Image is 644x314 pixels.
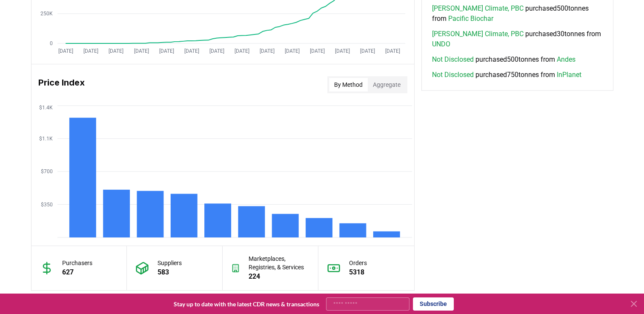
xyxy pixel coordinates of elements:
[58,48,73,54] tspan: [DATE]
[209,48,224,54] tspan: [DATE]
[349,259,367,267] p: Orders
[335,48,349,54] tspan: [DATE]
[259,48,274,54] tspan: [DATE]
[309,48,324,54] tspan: [DATE]
[62,267,92,277] p: 627
[40,168,52,174] tspan: $700
[368,78,406,91] button: Aggregate
[557,54,575,65] a: Andes
[157,259,182,267] p: Suppliers
[432,54,575,65] span: purchased 500 tonnes from
[432,70,474,80] a: Not Disclosed
[159,48,174,54] tspan: [DATE]
[38,76,85,93] h3: Price Index
[62,259,92,267] p: Purchasers
[40,202,52,208] tspan: $350
[284,48,299,54] tspan: [DATE]
[184,48,199,54] tspan: [DATE]
[349,267,367,277] p: 5318
[432,29,524,39] a: [PERSON_NAME] Climate, PBC
[432,70,581,80] span: purchased 750 tonnes from
[234,48,249,54] tspan: [DATE]
[329,78,368,91] button: By Method
[49,40,52,46] tspan: 0
[134,48,149,54] tspan: [DATE]
[83,48,98,54] tspan: [DATE]
[432,54,474,65] a: Not Disclosed
[432,29,603,49] span: purchased 30 tonnes from
[360,48,375,54] tspan: [DATE]
[39,136,52,142] tspan: $1.1K
[448,14,493,24] a: Pacific Biochar
[157,267,182,277] p: 583
[432,3,603,24] span: purchased 500 tonnes from
[249,271,309,282] p: 224
[39,104,52,110] tspan: $1.4K
[432,39,450,49] a: UNDO
[249,254,309,271] p: Marketplaces, Registries, & Services
[557,70,581,80] a: InPlanet
[385,48,400,54] tspan: [DATE]
[40,11,52,17] tspan: 250K
[432,3,524,14] a: [PERSON_NAME] Climate, PBC
[109,48,123,54] tspan: [DATE]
